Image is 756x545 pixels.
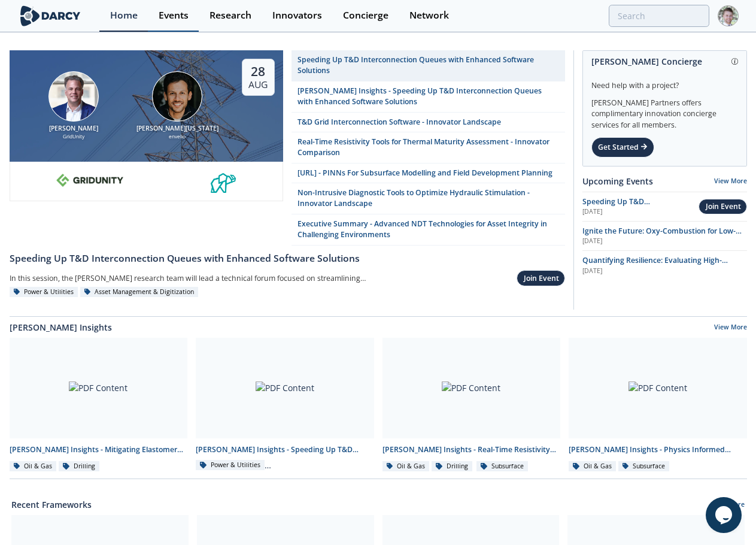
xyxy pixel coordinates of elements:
[292,163,565,183] a: [URL] - PINNs For Subsurface Modelling and Field Development Planning
[343,11,388,20] div: Concierge
[5,338,192,473] a: PDF Content [PERSON_NAME] Insights - Mitigating Elastomer Swelling Issue in Downhole Drilling Mud...
[582,226,742,247] span: Ignite the Future: Oxy-Combustion for Low-Carbon Power
[210,11,251,20] div: Research
[248,63,268,79] div: 28
[130,133,225,141] div: envelio
[159,11,189,20] div: Events
[714,323,747,334] a: View More
[292,214,565,246] a: Executive Summary - Advanced NDT Technologies for Asset Integrity in Challenging Environments
[292,50,565,81] a: Speeding Up T&D Interconnection Queues with Enhanced Software Solutions
[130,124,225,134] div: [PERSON_NAME][US_STATE]
[292,132,565,163] a: Real-Time Resistivity Tools for Thermal Maturity Assessment - Innovator Comparison
[382,461,430,472] div: Oil & Gas
[609,5,709,27] input: Advanced Search
[582,237,747,246] div: [DATE]
[524,273,559,284] div: Join Event
[80,287,199,298] div: Asset Management & Digitization
[292,183,565,214] a: Non-Intrusive Diagnostic Tools to Optimize Hydraulic Stimulation - Innovator Landscape
[297,54,558,77] div: Speeding Up T&D Interconnection Queues with Enhanced Software Solutions
[731,58,738,65] img: information.svg
[10,270,412,287] div: In this session, the [PERSON_NAME] research team will lead a technical forum focused on streamlin...
[11,498,92,511] a: Recent Frameworks
[582,255,728,276] span: Quantifying Resilience: Evaluating High-Impact, Low-Frequency (HILF) Events
[569,444,747,455] div: [PERSON_NAME] Insights - Physics Informed Neural Networks to Accelerate Subsurface Scenario Analysis
[564,338,751,473] a: PDF Content [PERSON_NAME] Insights - Physics Informed Neural Networks to Accelerate Subsurface Sc...
[582,207,699,217] div: [DATE]
[591,72,738,91] div: Need help with a project?
[211,168,236,193] img: 336b6de1-6040-4323-9c13-5718d9811639
[292,113,565,132] a: T&D Grid Interconnection Software - Innovator Landscape
[10,252,565,266] div: Speeding Up T&D Interconnection Queues with Enhanced Software Solutions
[10,321,112,334] a: [PERSON_NAME] Insights
[18,5,83,26] img: logo-wide.svg
[196,460,265,471] div: Power & Utilities
[432,461,472,472] div: Drilling
[56,168,123,193] img: 10e008b0-193f-493d-a134-a0520e334597
[292,81,565,113] a: [PERSON_NAME] Insights - Speeding Up T&D Interconnection Queues with Enhanced Software Solutions
[152,71,202,122] img: Luigi Montana
[714,177,747,185] a: View More
[699,199,746,215] button: Join Event
[582,255,747,275] a: Quantifying Resilience: Evaluating High-Impact, Low-Frequency (HILF) Events [DATE]
[591,51,738,72] div: [PERSON_NAME] Concierge
[718,5,739,26] img: Profile
[248,79,268,91] div: Aug
[10,287,78,298] div: Power & Utilities
[10,444,188,455] div: [PERSON_NAME] Insights - Mitigating Elastomer Swelling Issue in Downhole Drilling Mud Motors
[10,461,57,472] div: Oil & Gas
[618,461,670,472] div: Subsurface
[59,461,99,472] div: Drilling
[582,267,747,276] div: [DATE]
[517,270,564,286] button: Join Event
[26,133,122,141] div: GridUnity
[476,461,528,472] div: Subsurface
[10,50,283,246] a: Brian Fitzsimons [PERSON_NAME] GridUnity Luigi Montana [PERSON_NAME][US_STATE] envelio 28 Aug
[706,497,744,533] iframe: chat widget
[582,226,747,246] a: Ignite the Future: Oxy-Combustion for Low-Carbon Power [DATE]
[582,196,685,229] span: Speeding Up T&D Interconnection Queues with Enhanced Software Solutions
[582,175,653,187] a: Upcoming Events
[409,11,449,20] div: Network
[272,11,322,20] div: Innovators
[48,71,99,122] img: Brian Fitzsimons
[382,444,561,455] div: [PERSON_NAME] Insights - Real-Time Resistivity Tools for Thermal Maturity Assessment in Unconvent...
[192,338,378,473] a: PDF Content [PERSON_NAME] Insights - Speeding Up T&D Interconnection Queues with Enhanced Softwar...
[582,196,699,217] a: Speeding Up T&D Interconnection Queues with Enhanced Software Solutions [DATE]
[26,124,122,134] div: [PERSON_NAME]
[569,461,616,472] div: Oil & Gas
[10,246,565,266] a: Speeding Up T&D Interconnection Queues with Enhanced Software Solutions
[110,11,138,20] div: Home
[196,444,374,455] div: [PERSON_NAME] Insights - Speeding Up T&D Interconnection Queues with Enhanced Software Solutions
[378,338,565,473] a: PDF Content [PERSON_NAME] Insights - Real-Time Resistivity Tools for Thermal Maturity Assessment ...
[591,137,654,158] div: Get Started
[591,91,738,131] div: [PERSON_NAME] Partners offers complimentary innovation concierge services for all members.
[706,201,741,212] div: Join Event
